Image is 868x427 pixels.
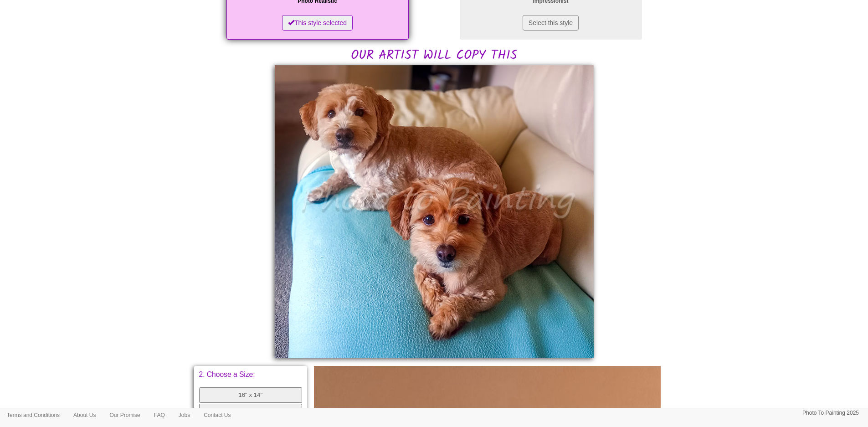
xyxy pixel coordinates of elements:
p: Photo To Painting 2025 [802,408,859,418]
a: Jobs [172,408,197,422]
img: Andy, please would you: [275,65,594,358]
button: 22" x 18" [199,404,303,420]
p: 2. Choose a Size: [199,371,303,378]
button: Select this style [523,15,579,31]
a: About Us [67,408,103,422]
button: 16" x 14" [199,387,303,403]
button: This style selected [282,15,353,31]
a: Our Promise [103,408,147,422]
a: FAQ [147,408,172,422]
a: Contact Us [197,408,237,422]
